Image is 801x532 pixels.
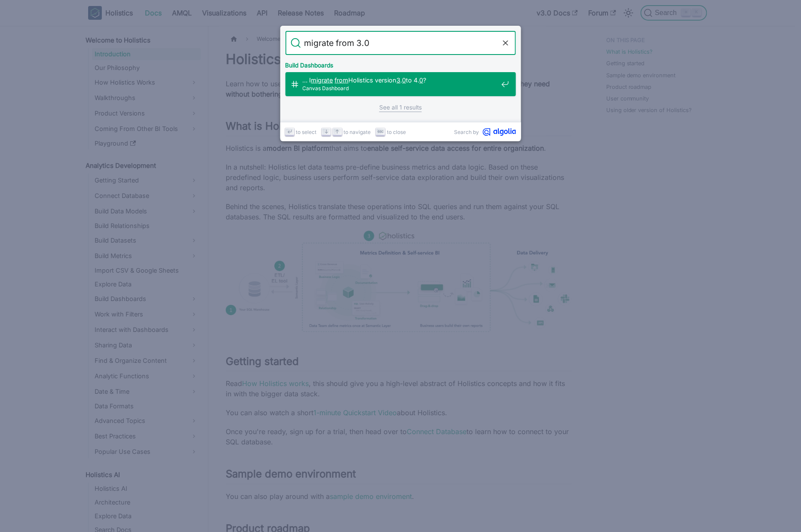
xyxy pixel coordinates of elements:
[454,128,516,136] a: Search byAlgolia
[420,76,424,84] mark: 0
[284,55,518,72] div: Build Dashboards
[454,128,479,136] span: Search by
[402,76,406,84] mark: 0
[334,128,341,135] svg: Arrow up
[483,128,516,136] svg: Algolia
[286,128,293,135] svg: Enter key
[500,38,511,48] button: Clear the query
[303,76,498,84] span: … I Holistics version . to 4. ?​
[377,128,384,135] svg: Escape key
[335,76,349,84] mark: from
[303,84,498,92] span: Canvas Dashboard
[344,128,371,136] span: to navigate
[387,128,406,136] span: to close
[301,31,500,55] input: Search docs
[323,128,330,135] svg: Arrow down
[311,76,333,84] mark: migrate
[397,76,401,84] mark: 3
[379,103,422,112] a: See all 1 results
[285,72,516,96] a: … Imigrate fromHolistics version3.0to 4.0?​Canvas Dashboard
[296,128,317,136] span: to select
